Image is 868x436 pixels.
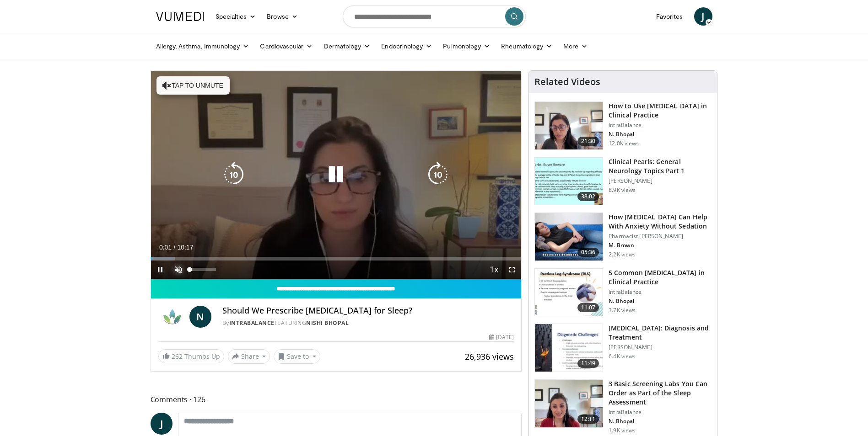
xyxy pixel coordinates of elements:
[534,213,712,261] a: 05:36 How [MEDICAL_DATA] Can Help With Anxiety Without Sedation Pharmacist [PERSON_NAME] M. Brown...
[609,177,712,185] p: [PERSON_NAME]
[609,288,712,296] p: IntraBalance
[151,71,522,279] video-js: Video Player
[577,415,599,424] span: 12:11
[169,261,188,279] button: Unmute
[609,186,636,194] p: 8.9K views
[609,233,712,240] p: Pharmacist [PERSON_NAME]
[228,349,270,364] button: Share
[609,251,636,258] p: 2.2K views
[189,306,211,328] a: N
[534,101,712,150] a: 21:30 How to Use [MEDICAL_DATA] in Clinical Practice IntraBalance N. Bhopal 12.0K views
[609,418,712,425] p: N. Bhopal
[210,7,262,26] a: Specialties
[577,248,599,257] span: 05:36
[318,37,376,55] a: Dermatology
[174,244,176,251] span: /
[609,131,712,138] p: N. Bhopal
[177,244,193,251] span: 10:17
[158,306,186,328] img: IntraBalance
[534,76,600,87] h4: Related Videos
[535,102,603,149] img: 662646f3-24dc-48fd-91cb-7f13467e765c.150x105_q85_crop-smart_upscale.jpg
[609,409,712,416] p: IntraBalance
[609,242,712,249] p: M. Brown
[577,303,599,312] span: 11:07
[437,37,496,55] a: Pulmonology
[151,413,173,435] a: J
[609,427,636,434] p: 1.9K views
[343,5,526,27] input: Search topics, interventions
[159,244,172,251] span: 0:01
[609,157,712,175] h3: Clinical Pearls: General Neurology Topics Part 1
[534,268,712,317] a: 11:07 5 Common [MEDICAL_DATA] in Clinical Practice IntraBalance N. Bhopal 3.7K views
[222,319,514,327] div: By FEATURING
[577,192,599,201] span: 38:02
[609,298,712,305] p: N. Bhopal
[496,37,558,55] a: Rheumatology
[261,7,303,26] a: Browse
[151,37,255,55] a: Allergy, Asthma, Immunology
[503,261,521,279] button: Fullscreen
[609,379,712,407] h3: 3 Basic Screening Labs You Can Order as Part of the Sleep Assessment
[609,268,712,287] h3: 5 Common [MEDICAL_DATA] in Clinical Practice
[609,213,712,231] h3: How [MEDICAL_DATA] Can Help With Anxiety Without Sedation
[535,158,603,205] img: 91ec4e47-6cc3-4d45-a77d-be3eb23d61cb.150x105_q85_crop-smart_upscale.jpg
[535,380,603,427] img: 9fb304be-515e-4deb-846e-47615c91f0d6.150x105_q85_crop-smart_upscale.jpg
[535,269,603,316] img: e41a58fc-c8b3-4e06-accc-3dd0b2ae14cc.150x105_q85_crop-smart_upscale.jpg
[609,122,712,129] p: IntraBalance
[190,268,216,271] div: Volume Level
[609,101,712,120] h3: How to Use [MEDICAL_DATA] in Clinical Practice
[376,37,437,55] a: Endocrinology
[158,349,224,363] a: 262 Thumbs Up
[151,261,169,279] button: Pause
[609,344,712,351] p: [PERSON_NAME]
[694,7,712,26] a: J
[609,307,636,314] p: 3.7K views
[156,76,230,95] button: Tap to unmute
[609,140,639,147] p: 12.0K views
[274,349,320,364] button: Save to
[534,324,712,372] a: 11:49 [MEDICAL_DATA]: Diagnosis and Treatment [PERSON_NAME] 6.4K views
[151,257,522,261] div: Progress Bar
[558,37,593,55] a: More
[306,319,349,327] a: Nishi Bhopal
[489,333,514,341] div: [DATE]
[465,351,514,362] span: 26,936 views
[535,324,603,372] img: 6e0bc43b-d42b-409a-85fd-0f454729f2ca.150x105_q85_crop-smart_upscale.jpg
[229,319,275,327] a: IntraBalance
[577,137,599,146] span: 21:30
[609,353,636,360] p: 6.4K views
[151,393,522,405] span: Comments 126
[535,213,603,261] img: 7bfe4765-2bdb-4a7e-8d24-83e30517bd33.150x105_q85_crop-smart_upscale.jpg
[651,7,689,26] a: Favorites
[534,157,712,206] a: 38:02 Clinical Pearls: General Neurology Topics Part 1 [PERSON_NAME] 8.9K views
[222,306,514,316] h4: Should We Prescribe [MEDICAL_DATA] for Sleep?
[577,359,599,368] span: 11:49
[609,324,712,342] h3: [MEDICAL_DATA]: Diagnosis and Treatment
[172,352,183,361] span: 262
[534,379,712,434] a: 12:11 3 Basic Screening Labs You Can Order as Part of the Sleep Assessment IntraBalance N. Bhopal...
[485,261,503,279] button: Playback Rate
[156,12,205,21] img: VuMedi Logo
[254,37,318,55] a: Cardiovascular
